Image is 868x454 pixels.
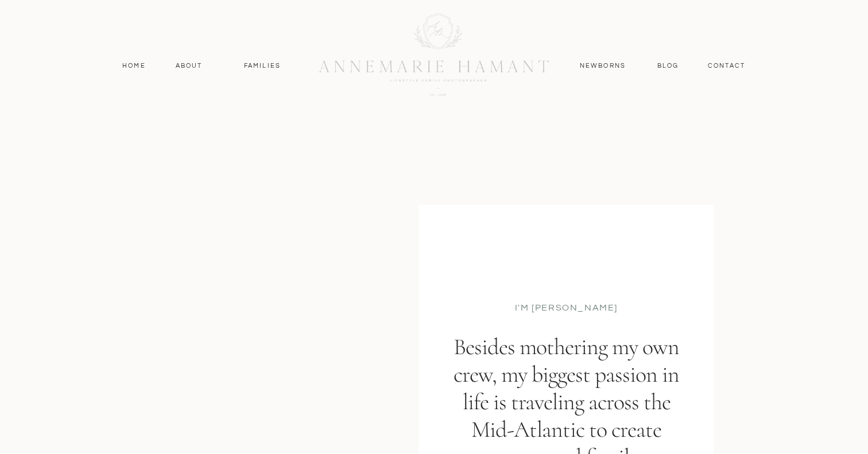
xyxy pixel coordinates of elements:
a: contact [702,61,751,71]
a: Newborns [575,61,630,71]
a: Blog [654,61,681,71]
p: I'M [PERSON_NAME] [514,301,618,313]
a: Families [237,61,288,71]
a: Home [117,61,151,71]
a: About [172,61,206,71]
